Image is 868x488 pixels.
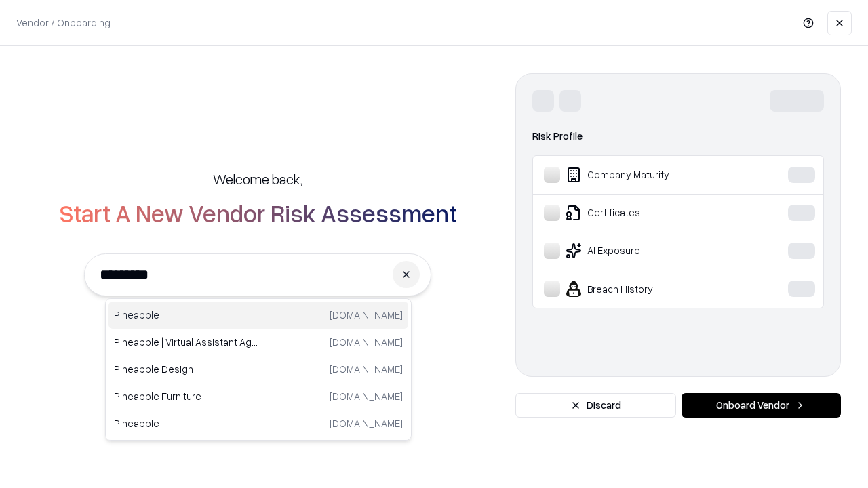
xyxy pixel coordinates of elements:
[532,128,824,144] div: Risk Profile
[114,389,258,403] p: Pineapple Furniture
[114,416,258,430] p: Pineapple
[330,362,403,376] p: [DOMAIN_NAME]
[330,389,403,403] p: [DOMAIN_NAME]
[682,393,841,418] button: Onboard Vendor
[515,393,676,418] button: Discard
[330,335,403,349] p: [DOMAIN_NAME]
[544,205,747,221] div: Certificates
[330,416,403,430] p: [DOMAIN_NAME]
[330,308,403,322] p: [DOMAIN_NAME]
[114,362,258,376] p: Pineapple Design
[213,169,302,188] h5: Welcome back,
[105,298,412,441] div: Suggestions
[544,167,747,183] div: Company Maturity
[59,199,457,226] h2: Start A New Vendor Risk Assessment
[114,308,258,322] p: Pineapple
[544,281,747,297] div: Breach History
[16,16,111,30] p: Vendor / Onboarding
[544,243,747,259] div: AI Exposure
[114,335,258,349] p: Pineapple | Virtual Assistant Agency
